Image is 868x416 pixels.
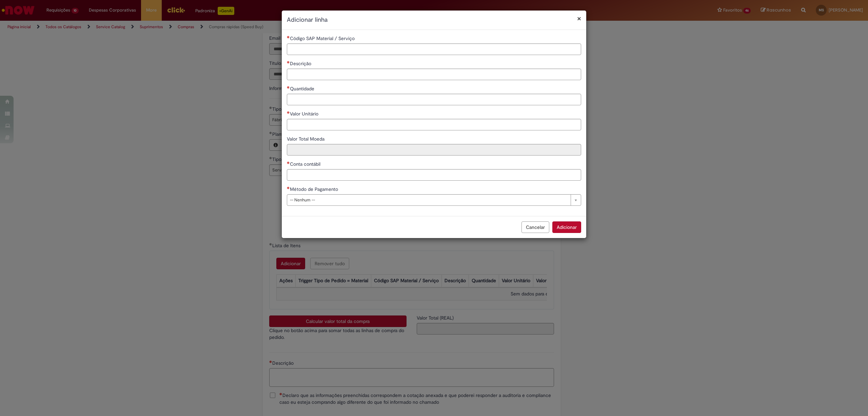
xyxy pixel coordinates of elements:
[287,94,581,105] input: Quantidade
[577,15,581,22] button: Fechar modal
[290,60,313,67] span: Descrição
[521,221,549,233] button: Cancelar
[287,136,326,142] span: Somente leitura - Valor Total Moeda
[290,86,316,92] span: Quantidade
[290,111,320,117] span: Valor Unitário
[287,86,290,89] span: Necessários
[290,186,339,192] span: Método de Pagamento
[287,161,290,164] span: Necessários
[287,169,581,181] input: Conta contábil
[287,36,290,38] span: Necessários
[287,43,581,55] input: Código SAP Material / Serviço
[287,61,290,64] span: Necessários
[290,195,567,205] span: -- Nenhum --
[290,35,356,41] span: Código SAP Material / Serviço
[287,119,581,130] input: Valor Unitário
[287,16,581,24] h2: Adicionar linha
[287,69,581,80] input: Descrição
[290,161,322,167] span: Conta contábil
[287,186,290,189] span: Necessários
[287,144,581,156] input: Valor Total Moeda
[287,111,290,114] span: Necessários
[552,221,581,233] button: Adicionar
